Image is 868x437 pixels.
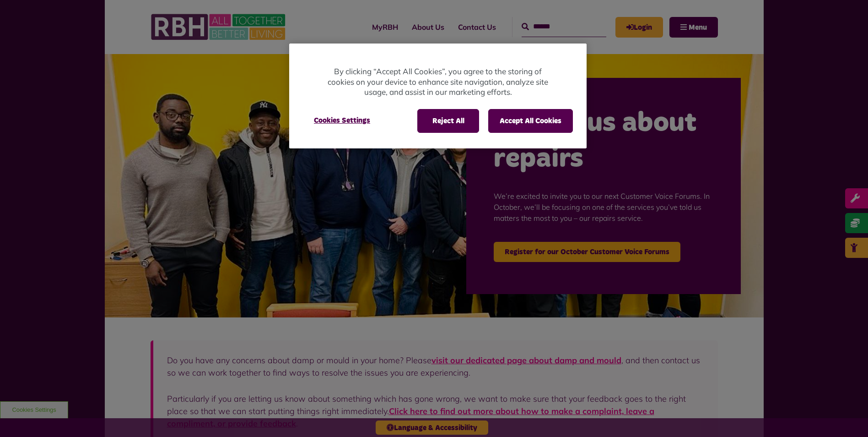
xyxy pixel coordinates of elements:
[417,109,479,133] button: Reject All
[289,44,587,148] div: Cookie banner
[303,109,381,132] button: Cookies Settings
[488,109,573,133] button: Accept All Cookies
[289,44,587,148] div: Privacy
[326,66,550,98] p: By clicking “Accept All Cookies”, you agree to the storing of cookies on your device to enhance s...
